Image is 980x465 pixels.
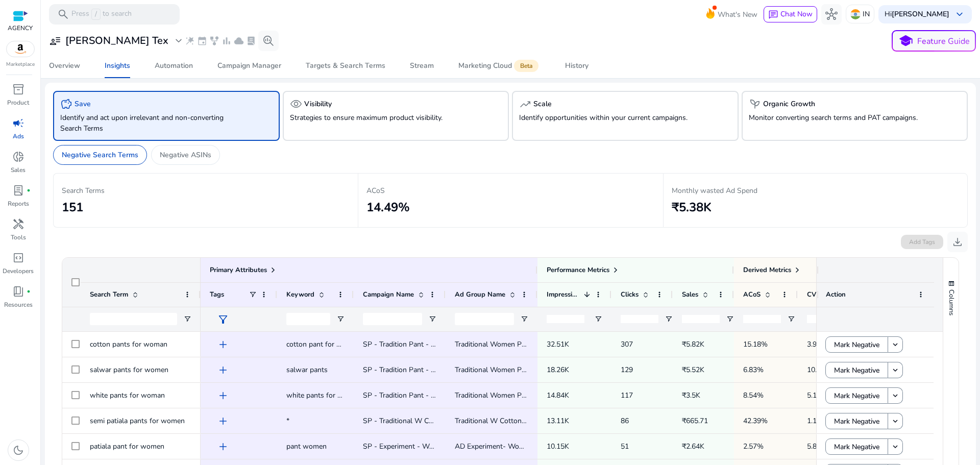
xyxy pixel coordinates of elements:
span: Sales [682,290,698,299]
span: 5.88% [807,442,827,451]
span: download [951,236,964,248]
span: SP - Tradition Pant - KW Targetting Phrase - [DATE] [363,339,530,349]
p: 32.51K [547,334,602,355]
span: cloud [234,36,244,46]
span: book_4 [12,285,24,298]
p: ACoS [366,185,654,196]
span: Search Term [90,290,128,299]
span: add [217,389,229,402]
div: Campaign Manager [217,62,281,69]
span: Ad Group Name [455,290,505,299]
h5: Visibility [304,100,332,109]
p: 10.15K [547,436,602,457]
span: dark_mode [12,444,24,456]
input: Campaign Name Filter Input [363,313,422,325]
span: SP - Experiment - Women Pants - ALL KW BPE [363,442,518,451]
h2: ₹5.38K [672,200,959,215]
div: History [565,62,589,69]
span: white pants for woman [90,390,165,400]
p: Hi [885,11,949,18]
span: Performance Metrics [547,265,609,275]
span: handyman [12,218,24,230]
span: code_blocks [12,252,24,264]
h5: Scale [533,100,552,109]
span: Derived Metrics [743,265,791,275]
span: Traditional Women Pants KW Targeting Phrase [455,339,605,349]
span: Mark Negative [834,334,879,355]
button: chatChat Now [764,6,817,22]
p: ₹5.52K [682,359,725,380]
p: 18.26K [547,359,602,380]
p: 14.84K [547,385,602,406]
span: Mark Negative [834,436,879,457]
span: 5.13% [807,390,827,400]
span: semi patiala pants for women [90,416,185,426]
h5: Organic Growth [763,100,815,109]
span: Clicks [621,290,639,299]
span: psychiatry [749,98,761,110]
p: AGENCY [8,23,33,33]
span: cotton pant for woman [286,339,360,349]
span: Action [826,290,846,299]
span: user_attributes [49,35,61,47]
button: Mark Negative [825,387,888,404]
div: Automation [155,62,193,69]
span: Mark Negative [834,411,879,432]
p: Reports [8,199,29,208]
button: Mark Negative [825,413,888,429]
p: ₹5.82K [682,334,725,355]
span: event [197,36,207,46]
mat-icon: keyboard_arrow_down [891,442,900,451]
span: savings [60,98,72,110]
p: Press to search [71,9,132,20]
span: 307 [621,339,633,349]
p: 13.11K [547,410,602,431]
span: visibility [290,98,302,110]
img: amazon.svg [7,41,34,57]
span: search [57,8,69,20]
button: Open Filter Menu [183,315,191,323]
span: add [217,415,229,427]
p: 2.57% [743,436,789,457]
span: Chat Now [780,9,813,19]
span: campaign [12,117,24,129]
span: 3.91% [807,339,827,349]
p: Monitor converting search terms and PAT campaigns. [749,112,925,123]
button: Open Filter Menu [594,315,602,323]
span: 86 [621,416,629,426]
input: Search Term Filter Input [90,313,177,325]
p: Tools [11,233,26,242]
button: schoolFeature Guide [892,30,976,52]
span: Traditional Women Pants KW Targeting Phrase [455,390,605,400]
span: inventory_2 [12,83,24,95]
button: Open Filter Menu [726,315,734,323]
p: ₹2.64K [682,436,725,457]
span: salwar pants [286,365,328,375]
span: SP - Traditional W Cotton Pants - Auto - [DATE] [363,416,519,426]
span: add [217,364,229,376]
span: add [217,440,229,453]
span: bar_chart [222,36,232,46]
button: Open Filter Menu [520,315,528,323]
button: Open Filter Menu [336,315,345,323]
span: pant women [286,442,327,451]
span: Campaign Name [363,290,414,299]
h3: [PERSON_NAME] Tex [65,35,168,47]
mat-icon: keyboard_arrow_down [891,417,900,426]
p: Product [7,98,29,107]
button: Open Filter Menu [428,315,436,323]
span: Columns [947,289,956,315]
span: SP - Tradition Pant - KW Targetting Phrase - [DATE] [363,365,530,375]
span: salwar pants for women [90,365,168,375]
span: ACoS [743,290,761,299]
span: Primary Attributes [210,265,267,275]
span: patiala pant for women [90,442,164,451]
span: expand_more [173,35,185,47]
p: Strategies to ensure maximum product visibility. [290,112,467,123]
span: What's New [718,6,757,23]
input: Ad Group Name Filter Input [455,313,514,325]
span: 51 [621,442,629,451]
mat-icon: keyboard_arrow_down [891,391,900,400]
div: Stream [410,62,434,69]
button: search_insights [258,31,279,51]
